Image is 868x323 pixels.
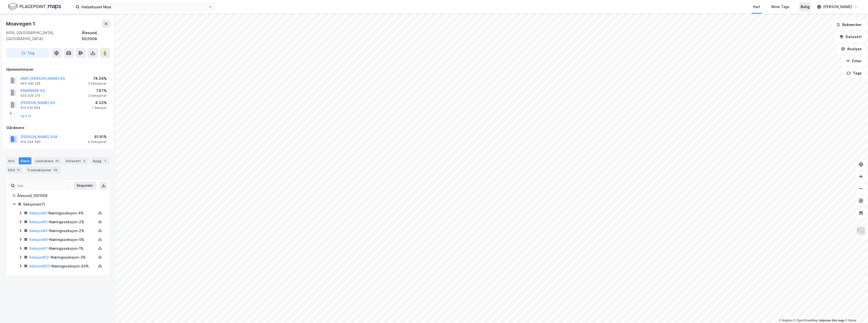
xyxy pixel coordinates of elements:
div: [PERSON_NAME] [823,4,852,10]
div: Bygg [91,157,110,164]
div: Moavegen 1 [6,20,36,28]
div: 933 426 270 [20,94,40,98]
a: Seksjon#2 [29,220,47,224]
iframe: Chat Widget [843,299,868,323]
div: 1 Seksjon [92,106,107,110]
div: 7.87% [88,88,107,94]
a: Improve this map [819,319,844,322]
div: 914 594 685 [20,140,41,144]
button: Datasett [835,32,866,42]
div: Transaksjoner [25,166,60,173]
div: Leietakere [33,157,62,164]
a: OpenStreetMap [794,319,818,322]
a: Seksjon#4 [29,237,48,242]
div: 74.04% [88,76,107,82]
div: Hjemmelshaver [6,66,110,72]
button: Ekspander [73,182,96,190]
div: - Næringsseksjon - 2% [29,228,96,234]
img: Z [856,226,866,236]
div: - Næringsseksjon - 83% [29,263,96,269]
div: Kontrollprogram for chat [843,299,868,323]
a: Mapbox [779,319,793,322]
div: Ålesund, 50/1008 [17,193,104,199]
input: Søk på adresse, matrikkel, gårdeiere, leietakere eller personer [79,3,208,11]
div: Eiere [19,157,31,164]
div: 26 [52,167,58,172]
a: Seksjon#12 [29,255,49,259]
div: Gårdeiere [6,125,110,131]
div: 6018, [GEOGRAPHIC_DATA], [GEOGRAPHIC_DATA] [6,30,82,42]
div: - Næringsseksjon - 1% [29,245,96,252]
div: 1 [102,158,107,163]
div: 25 [54,158,60,163]
div: ESG [6,166,23,173]
a: Seksjon#7 [29,246,47,251]
div: Seksjoner ( 7 ) [23,201,104,207]
div: 81.91% [88,134,107,140]
div: 4.33% [92,100,107,106]
div: 5 [82,158,87,163]
div: Datasett [64,157,89,164]
a: Seksjon#1 [29,211,47,215]
div: 945 492 228 [20,82,40,86]
a: Seksjon#20 [29,264,50,268]
div: Kart [753,4,760,10]
button: Tags [843,68,866,78]
div: 910 030 604 [20,106,40,110]
a: Seksjon#3 [29,229,47,233]
button: Analyse [837,44,866,54]
button: Tag [6,48,49,58]
div: Info [6,157,17,164]
div: - Næringsseksjon - 2% [29,219,96,225]
div: 2 Seksjoner [88,94,107,98]
img: logo.f888ab2527a4732fd821a326f86c7f29.svg [8,2,61,11]
button: Filter [842,56,866,66]
input: Søk [15,182,70,189]
div: - Næringsseksjon - 4% [29,210,96,216]
div: Mine Tags [771,4,790,10]
div: Ålesund, 50/1008 [82,30,110,42]
div: 4 Seksjoner [88,140,107,144]
div: 2 Seksjoner [88,82,107,86]
button: Bokmerker [832,20,866,30]
div: Bolig [801,4,809,10]
div: - Næringsseksjon - 5% [29,237,96,243]
div: - Næringsseksjon - 3% [29,254,96,260]
div: 11 [16,167,21,172]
